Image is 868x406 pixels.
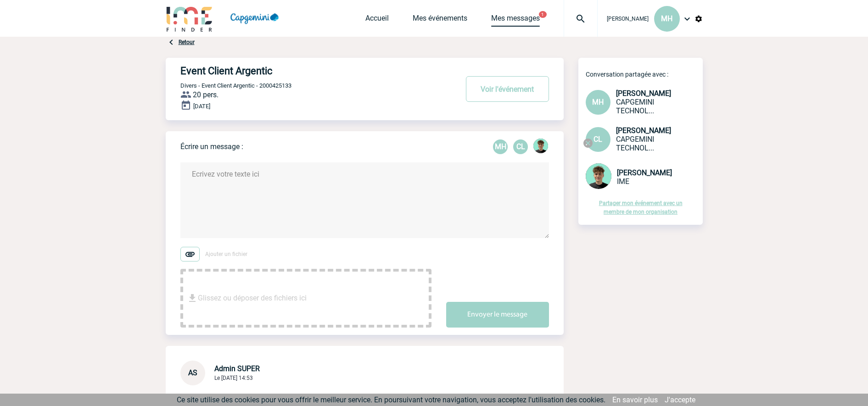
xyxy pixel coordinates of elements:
[513,139,528,154] div: Carine LEHMANN
[180,142,243,151] p: Écrire un message :
[193,90,218,99] span: 20 pers.
[493,139,508,154] div: Marie Claude HESNARD
[365,14,389,27] a: Accueil
[586,71,703,78] p: Conversation partagée avec :
[665,395,695,404] a: J'accepte
[198,275,307,321] span: Glissez ou déposer des fichiers ici
[616,126,671,135] span: [PERSON_NAME]
[188,368,197,377] span: AS
[193,103,210,110] span: [DATE]
[493,139,508,154] p: MH
[166,6,213,32] img: IME-Finder
[413,14,467,27] a: Mes événements
[187,293,198,304] img: file_download.svg
[661,14,672,23] span: MH
[617,177,629,186] span: IME
[594,135,602,144] span: CL
[214,364,260,373] span: Admin SUPER
[533,139,548,155] div: Victor KALB
[616,98,654,115] span: CAPGEMINI TECHNOLOGY SERVICES
[582,138,594,149] img: cancel-24-px-g.png
[616,135,654,152] span: CAPGEMINI TECHNOLOGY SERVICES
[599,200,683,215] a: Partager mon événement avec un membre de mon organisation
[533,139,548,153] img: 131612-0.png
[491,14,540,27] a: Mes messages
[179,39,195,45] a: Retour
[617,168,672,177] span: [PERSON_NAME]
[607,16,649,22] span: [PERSON_NAME]
[616,89,671,98] span: [PERSON_NAME]
[180,65,431,77] h4: Event Client Argentic
[592,98,604,106] span: MH
[446,302,549,328] button: Envoyer le message
[586,163,611,189] img: 131612-0.png
[466,76,549,102] button: Voir l'événement
[612,395,658,404] a: En savoir plus
[177,395,605,404] span: Ce site utilise des cookies pour vous offrir le meilleur service. En poursuivant votre navigation...
[205,251,247,257] span: Ajouter un fichier
[214,375,253,381] span: Le [DATE] 14:53
[180,82,291,89] span: Divers - Event Client Argentic - 2000425133
[513,139,528,154] p: CL
[539,11,547,18] button: 1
